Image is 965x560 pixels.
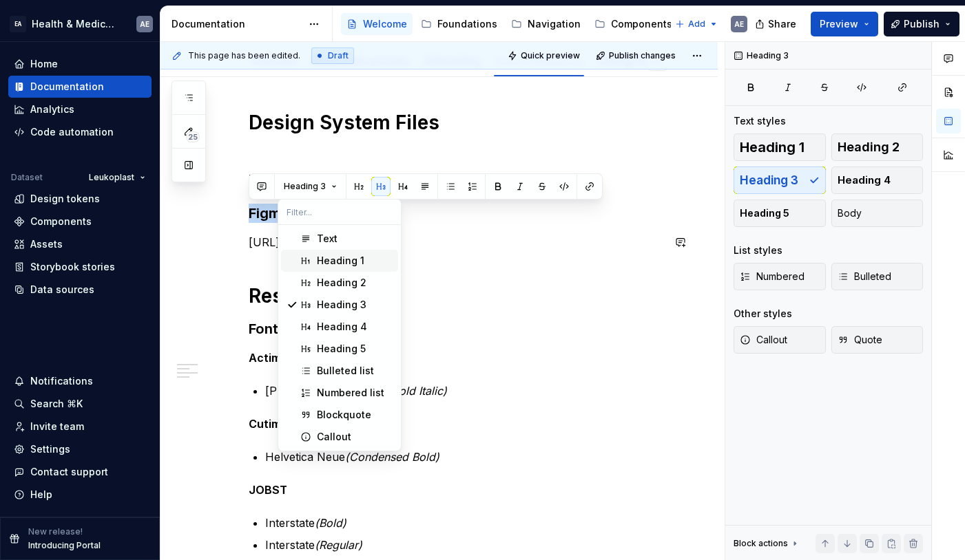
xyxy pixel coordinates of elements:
input: Filter... [278,200,401,224]
a: Code automation [8,121,152,143]
span: This page has been edited. [188,50,300,61]
div: Health & Medical Design Systems [32,17,120,31]
div: Heading 2 [317,276,366,290]
a: Settings [8,438,152,460]
div: Assets [30,237,63,251]
button: Heading 2 [831,133,924,161]
span: Quote [838,333,882,347]
em: (Bold Italic) [388,384,447,398]
button: Help [8,484,152,506]
div: Bulleted list [317,364,374,378]
div: Storybook stories [30,260,115,274]
span: Share [768,17,796,31]
span: Leukoplast [89,172,134,183]
button: EAHealth & Medical Design SystemsAE [3,9,157,39]
span: Publish [904,17,940,31]
div: Data sources [30,283,94,297]
em: (Bold) [315,516,346,530]
button: Quick preview [504,46,586,65]
div: Home [30,57,58,71]
div: Welcome [363,17,407,31]
button: Bulleted [831,263,924,290]
button: Heading 5 [734,200,826,227]
p: New release! [28,526,83,537]
p: Interstate [265,515,663,531]
a: Storybook stories [8,256,152,278]
a: Home [8,53,152,75]
a: Documentation [8,76,152,98]
span: Heading 4 [838,173,891,187]
strong: Cutimed [249,417,295,431]
div: Heading 3 [317,298,366,312]
div: Heading 5 [317,342,366,356]
div: EA [10,16,26,32]
a: Data sources [8,279,152,301]
div: Settings [30,442,70,456]
div: Components [611,17,672,31]
div: AE [734,19,744,30]
em: (Regular) [315,538,362,552]
button: Leukoplast [83,168,152,187]
p: Helvetica Neue [265,449,663,465]
div: Block actions [734,538,788,549]
span: Heading 5 [740,206,789,220]
button: Publish [884,12,959,36]
span: Quick preview [521,50,580,61]
div: Documentation [30,80,104,94]
span: Numbered [740,270,805,283]
span: Heading 3 [284,181,326,192]
button: Contact support [8,461,152,483]
div: Foundations [437,17,497,31]
div: Documentation [172,17,302,31]
h3: Figma [249,204,663,223]
div: AE [140,19,149,30]
a: Welcome [341,13,413,35]
h3: Fonts [249,319,663,338]
span: 25 [186,131,200,142]
div: Notifications [30,374,93,388]
button: Share [748,12,805,36]
button: Body [831,200,924,227]
div: Tools & Resources [488,46,590,75]
div: Text styles [734,114,786,128]
div: Filter... [278,225,401,451]
span: Bulleted [838,270,891,283]
button: Callout [734,326,826,354]
button: Search ⌘K [8,393,152,415]
p: Introducing Portal [28,540,101,551]
p: Interstate [265,537,663,553]
button: Notifications [8,370,152,392]
a: Components [8,211,152,233]
div: Text [317,232,338,246]
div: Heading 1 [317,254,364,268]
span: Publish changes [609,50,676,61]
h1: Design System Files [249,110,663,135]
div: Block actions [734,534,800,553]
div: Code automation [30,125,114,139]
p: [PERSON_NAME] W1G [265,383,663,399]
button: Heading 4 [831,166,924,194]
strong: Actimove [249,351,301,365]
a: Analytics [8,98,152,120]
span: Preview [820,17,858,31]
h1: Resources [249,283,663,308]
div: Contact support [30,465,108,479]
span: Draft [328,50,349,61]
button: Heading 1 [734,133,826,161]
div: Invite team [30,420,84,433]
span: Heading 2 [838,140,900,154]
div: Analytics [30,103,74,116]
div: Help [30,488,52,502]
div: Callout [317,430,351,444]
div: Page tree [341,10,668,38]
div: Components [30,215,92,228]
span: Heading 1 [740,140,805,154]
div: Numbered list [317,386,384,400]
button: Heading 3 [278,177,343,196]
div: Heading 4 [317,320,367,334]
button: Publish changes [592,46,682,65]
button: Numbered [734,263,826,290]
p: [URL][DOMAIN_NAME] [249,234,663,250]
div: List styles [734,244,782,257]
a: Foundations [415,13,503,35]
